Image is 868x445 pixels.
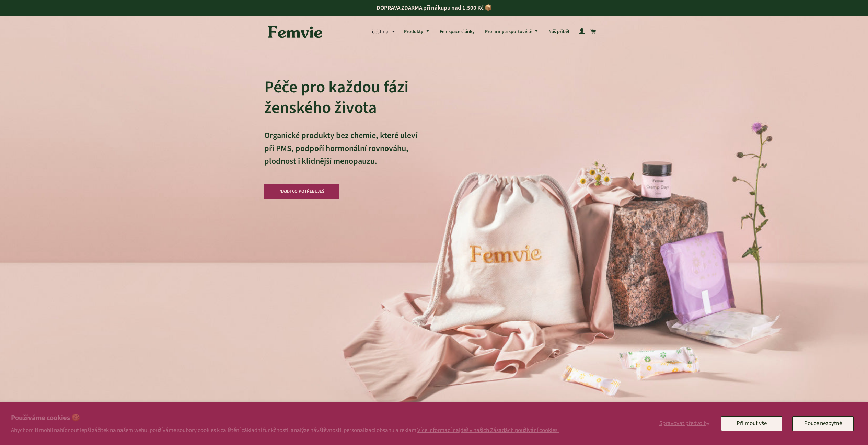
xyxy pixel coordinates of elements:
h2: Péče pro každou fázi ženského života [264,77,417,118]
p: Organické produkty bez chemie, které uleví při PMS, podpoří hormonální rovnováhu, plodnost i klid... [264,129,417,181]
a: Produkty [399,23,435,41]
button: čeština [372,27,399,36]
a: Pro firmy a sportoviště [480,23,544,41]
span: Spravovat předvolby [659,419,709,427]
a: Více informací najdeš v našich Zásadách používání cookies. [417,426,559,434]
button: Pouze nezbytné [792,416,854,431]
h2: Používáme cookies 🍪 [11,413,559,423]
p: Abychom ti mohli nabídnout lepší zážitek na našem webu, používáme soubory cookies k zajištění zák... [11,426,559,434]
button: Spravovat předvolby [658,416,711,431]
img: Femvie [264,21,326,43]
button: Přijmout vše [721,416,782,431]
a: Femspace články [435,23,480,41]
a: Náš příběh [543,23,576,41]
a: NAJDI CO POTŘEBUJEŠ [264,184,340,199]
